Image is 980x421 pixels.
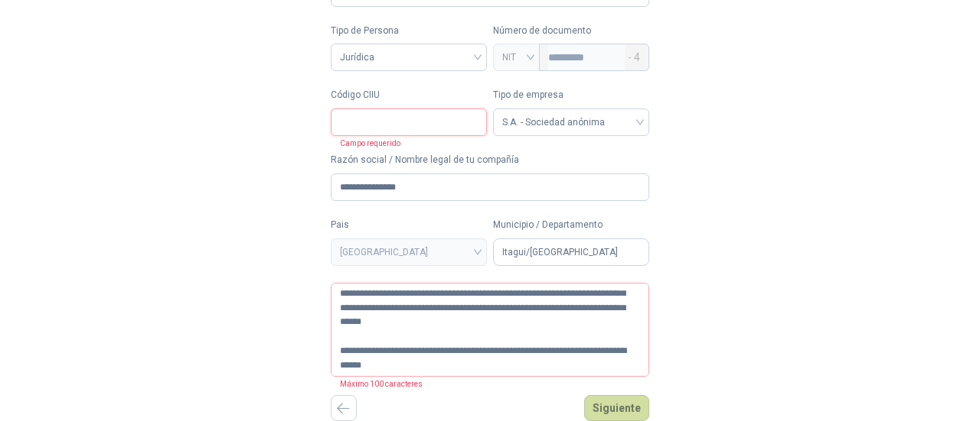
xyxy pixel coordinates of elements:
p: Máximo 100 caracteres [331,377,423,390]
span: Jurídica [340,46,478,69]
label: Municipio / Departamento [493,218,649,232]
span: - 4 [628,44,640,70]
button: Siguiente [584,395,649,421]
span: COLOMBIA [340,241,478,264]
label: Tipo de empresa [493,88,649,102]
label: Código CIIU [331,88,487,102]
span: S.A. - Sociedad anónima [502,111,640,134]
p: Campo requerido [331,136,400,150]
label: Pais [331,218,487,232]
span: NIT [502,46,531,69]
label: Razón social / Nombre legal de tu compañía [331,153,650,167]
p: Número de documento [493,24,649,38]
label: Tipo de Persona [331,24,487,38]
